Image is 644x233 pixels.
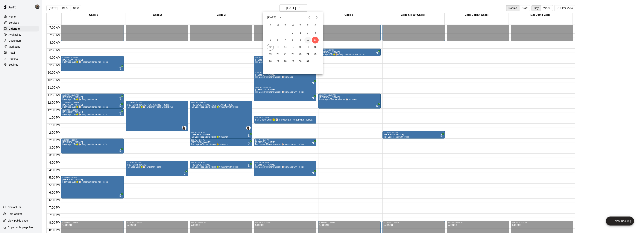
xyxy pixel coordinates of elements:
[274,51,281,58] button: 20
[282,44,289,51] button: 14
[297,30,304,36] button: 2
[297,51,304,58] button: 23
[267,51,274,58] button: 19
[274,22,281,29] span: Monday
[304,44,311,51] button: 17
[277,14,284,21] button: calendar view is open, switch to year view
[289,22,296,29] span: Wednesday
[304,58,311,65] button: 31
[267,58,274,65] button: 26
[289,44,296,51] button: 15
[312,44,319,51] button: 18
[282,22,289,29] span: Tuesday
[267,16,276,19] div: [DATE]
[306,14,313,21] button: Previous month
[274,37,281,43] button: 6
[289,58,296,65] button: 29
[282,37,289,43] button: 7
[297,44,304,51] button: 16
[312,51,319,58] button: 25
[282,51,289,58] button: 21
[282,58,289,65] button: 28
[313,14,321,21] button: Next month
[297,22,304,29] span: Thursday
[304,37,311,43] button: 10
[267,22,274,29] span: Sunday
[304,22,311,29] span: Friday
[289,51,296,58] button: 22
[289,30,296,36] button: 1
[274,58,281,65] button: 27
[267,44,274,51] button: 12
[312,22,319,29] span: Saturday
[304,51,311,58] button: 24
[274,44,281,51] button: 13
[289,37,296,43] button: 8
[312,30,319,36] button: 4
[312,37,319,43] button: 11
[304,30,311,36] button: 3
[297,58,304,65] button: 30
[297,37,304,43] button: 9
[267,37,274,43] button: 5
